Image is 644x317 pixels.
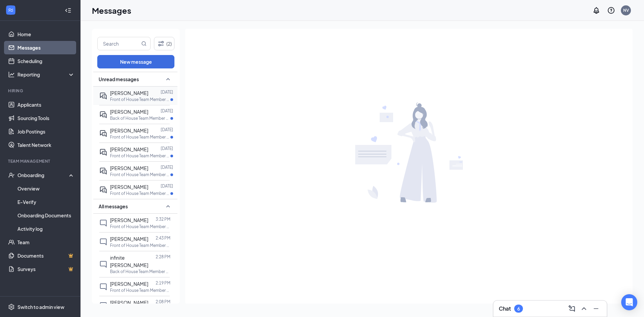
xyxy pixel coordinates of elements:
[99,76,139,83] span: Unread messages
[156,299,170,305] p: 2:08 PM
[17,98,75,111] a: Applicants
[17,195,75,209] a: E-Verify
[17,182,75,195] a: Overview
[156,280,170,286] p: 2:19 PM
[156,216,170,222] p: 3:32 PM
[161,183,173,189] p: [DATE]
[17,54,75,68] a: Scheduling
[161,164,173,170] p: [DATE]
[164,75,172,83] svg: SmallChevronUp
[99,186,107,194] svg: ActiveDoubleChat
[99,92,107,100] svg: ActiveDoubleChat
[623,7,629,13] div: NV
[17,138,75,152] a: Talent Network
[591,303,601,314] button: Minimize
[161,127,173,133] p: [DATE]
[110,224,170,229] p: Front of House Team Member at [GEOGRAPHIC_DATA] In-Line
[110,172,170,177] p: Front of House Team Member at [GEOGRAPHIC_DATA] In-Line
[99,203,128,210] span: All messages
[99,238,107,246] svg: ChatInactive
[154,37,174,50] button: Filter (2)
[99,302,107,310] svg: ChatInactive
[499,305,511,312] h3: Chat
[7,7,14,13] svg: WorkstreamLogo
[17,172,69,178] div: Onboarding
[110,146,148,152] span: [PERSON_NAME]
[110,109,148,115] span: [PERSON_NAME]
[17,125,75,138] a: Job Postings
[97,55,174,68] button: New message
[567,303,577,314] button: ComposeMessage
[17,71,75,78] div: Reporting
[110,255,148,268] span: infinite [PERSON_NAME]
[110,287,170,293] p: Front of House Team Member at [GEOGRAPHIC_DATA] In-Line
[110,115,170,121] p: Back of House Team Member at [GEOGRAPHIC_DATA] In-Line
[99,260,107,268] svg: ChatInactive
[156,254,170,260] p: 2:28 PM
[110,217,148,223] span: [PERSON_NAME]
[110,134,170,140] p: Front of House Team Member at [GEOGRAPHIC_DATA] In-Line
[517,306,520,312] div: 6
[8,71,15,78] svg: Analysis
[98,37,140,50] input: Search
[110,127,148,134] span: [PERSON_NAME]
[65,7,71,14] svg: Collapse
[161,89,173,95] p: [DATE]
[607,6,615,14] svg: QuestionInfo
[110,243,170,248] p: Front of House Team Member at [GEOGRAPHIC_DATA] In-Line
[8,304,15,310] svg: Settings
[110,184,148,190] span: [PERSON_NAME]
[110,281,148,287] span: [PERSON_NAME]
[99,167,107,175] svg: ActiveDoubleChat
[17,111,75,125] a: Sourcing Tools
[110,269,170,274] p: Back of House Team Member at [GEOGRAPHIC_DATA] Delivery
[17,235,75,249] a: Team
[8,88,73,94] div: Hiring
[17,262,75,276] a: SurveysCrown
[99,219,107,227] svg: ChatInactive
[110,165,148,171] span: [PERSON_NAME]
[17,304,64,310] div: Switch to admin view
[17,209,75,222] a: Onboarding Documents
[161,108,173,114] p: [DATE]
[110,191,170,196] p: Front of House Team Member at [GEOGRAPHIC_DATA] In-Line
[99,129,107,138] svg: ActiveDoubleChat
[17,41,75,54] a: Messages
[17,249,75,262] a: DocumentsCrown
[110,300,148,306] span: [PERSON_NAME]
[161,146,173,151] p: [DATE]
[141,41,147,46] svg: MagnifyingGlass
[579,303,589,314] button: ChevronUp
[110,90,148,96] span: [PERSON_NAME]
[156,235,170,241] p: 2:43 PM
[99,111,107,119] svg: ActiveDoubleChat
[157,40,165,48] svg: Filter
[17,222,75,235] a: Activity log
[568,305,576,313] svg: ComposeMessage
[621,294,637,310] div: Open Intercom Messenger
[17,28,75,41] a: Home
[110,97,170,102] p: Front of House Team Member at [GEOGRAPHIC_DATA] In-Line
[592,305,600,313] svg: Minimize
[8,172,15,178] svg: UserCheck
[110,153,170,159] p: Front of House Team Member at [GEOGRAPHIC_DATA] In-Line
[580,305,588,313] svg: ChevronUp
[92,5,131,16] h1: Messages
[8,158,73,164] div: Team Management
[592,6,600,14] svg: Notifications
[99,148,107,156] svg: ActiveDoubleChat
[99,283,107,291] svg: ChatInactive
[110,236,148,242] span: [PERSON_NAME]
[164,202,172,210] svg: SmallChevronUp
